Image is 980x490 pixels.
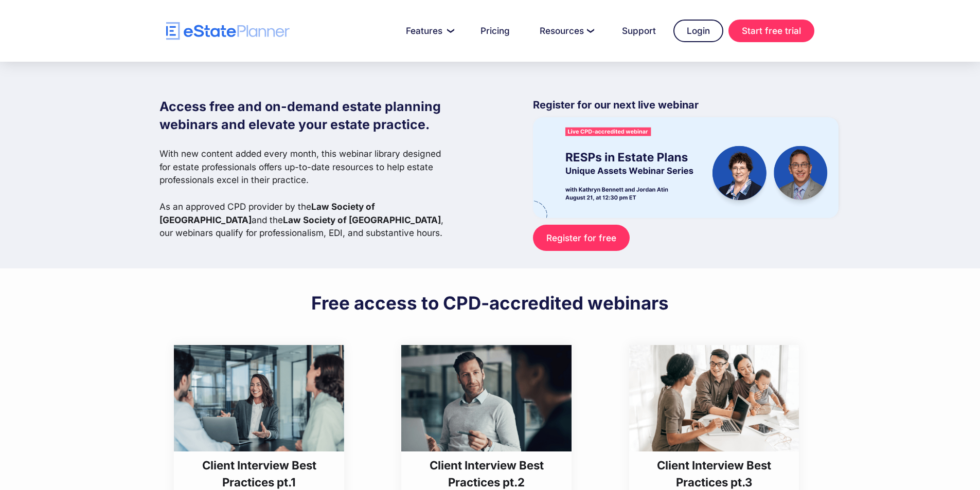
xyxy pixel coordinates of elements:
[159,98,452,134] h1: Access free and on-demand estate planning webinars and elevate your estate practice.
[533,117,839,217] img: eState Academy webinar
[311,292,669,314] h2: Free access to CPD-accredited webinars
[159,147,452,240] p: With new content added every month, this webinar library designed for estate professionals offers...
[159,201,375,225] strong: Law Society of [GEOGRAPHIC_DATA]
[533,98,839,117] p: Register for our next live webinar
[166,22,290,40] a: home
[283,214,441,225] strong: Law Society of [GEOGRAPHIC_DATA]
[394,21,463,41] a: Features
[610,21,668,41] a: Support
[533,225,629,251] a: Register for free
[468,21,522,41] a: Pricing
[728,20,814,42] a: Start free trial
[673,20,723,42] a: Login
[527,21,604,41] a: Resources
